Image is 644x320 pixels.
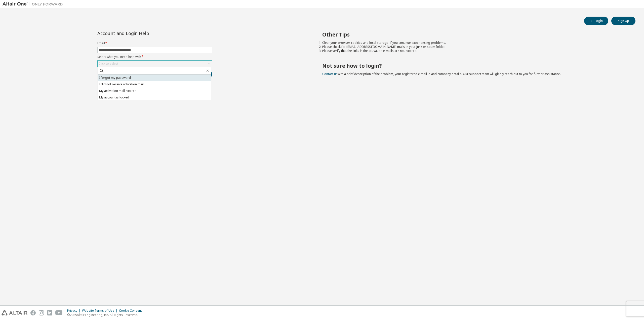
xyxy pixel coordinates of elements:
li: I forgot my password [98,75,211,81]
div: Website Terms of Use [82,309,119,313]
img: linkedin.svg [47,310,52,315]
img: altair_logo.svg [2,310,27,315]
div: Privacy [67,309,82,313]
div: Cookie Consent [119,309,145,313]
div: Click to select [99,62,118,66]
img: Altair One [3,2,65,7]
h2: Other Tips [322,31,627,38]
p: © 2025 Altair Engineering, Inc. All Rights Reserved. [67,313,145,317]
img: instagram.svg [39,310,44,315]
button: Sign Up [611,17,635,25]
label: Email [97,41,212,45]
img: youtube.svg [55,310,63,315]
a: Contact us [322,72,338,76]
label: Select what you need help with [97,55,212,59]
div: Click to select [98,61,212,67]
span: with a brief description of the problem, your registered e-mail id and company details. Our suppo... [322,72,561,76]
div: Account and Login Help [97,31,189,35]
li: Please verify that the links in the activation e-mails are not expired. [322,49,627,53]
li: Please check for [EMAIL_ADDRESS][DOMAIN_NAME] mails in your junk or spam folder. [322,45,627,49]
img: facebook.svg [30,310,36,315]
button: Login [584,17,608,25]
li: Clear your browser cookies and local storage, if you continue experiencing problems. [322,41,627,45]
h2: Not sure how to login? [322,62,627,69]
